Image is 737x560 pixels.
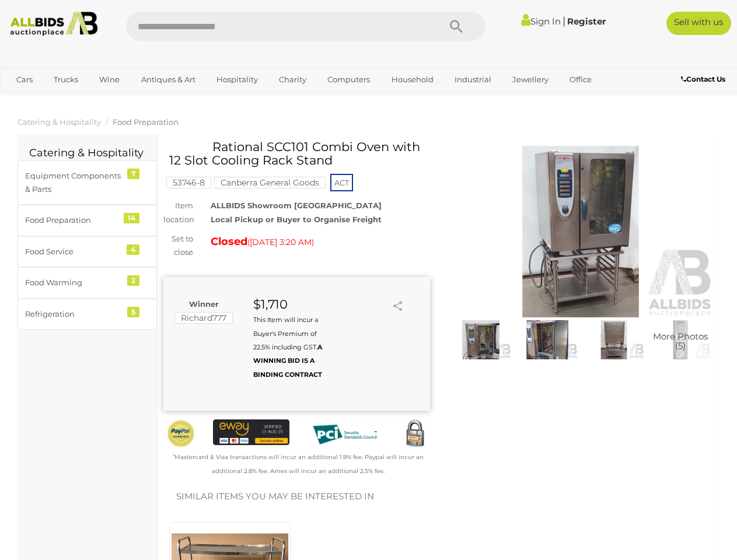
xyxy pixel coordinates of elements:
div: Equipment Components & Parts [25,169,121,197]
a: Catering & Hospitality [18,117,101,127]
h2: Similar items you may be interested in [176,492,701,502]
small: This Item will incur a Buyer's Premium of 22.5% including GST. [253,316,322,379]
a: Refrigeration 5 [18,299,157,330]
img: PCI DSS compliant [307,419,383,450]
a: Sell with us [666,12,731,35]
div: 4 [127,244,139,255]
a: Contact Us [681,73,728,86]
img: Rational SCC101 Combi Oven with 12 Slot Cooling Rack Stand [517,320,578,359]
b: A WINNING BID IS A BINDING CONTRACT [253,343,322,379]
a: Food Preparation [113,117,179,127]
a: Food Warming 2 [18,267,157,298]
img: eWAY Payment Gateway [213,419,289,444]
a: More Photos(5) [650,320,711,359]
div: Food Service [25,245,121,258]
a: Food Service 4 [18,236,157,267]
h2: Catering & Hospitality [29,148,145,159]
a: Industrial [447,70,499,89]
a: Sports [9,89,48,108]
strong: Closed [211,235,247,248]
b: Winner [189,299,219,309]
a: Jewellery [505,70,556,89]
img: Rational SCC101 Combi Oven with 12 Slot Cooling Rack Stand [584,320,644,359]
a: Register [567,16,606,27]
b: Contact Us [681,75,725,83]
div: 5 [127,307,139,317]
a: Equipment Components & Parts 7 [18,160,157,205]
div: 2 [127,275,139,286]
li: Watch this item [375,299,387,310]
div: Refrigeration [25,307,121,321]
span: More Photos (5) [653,331,708,351]
div: 14 [124,213,139,223]
a: 53746-8 [166,178,211,187]
mark: Richard777 [174,312,233,324]
button: Search [427,12,485,41]
a: Wine [92,70,127,89]
mark: 53746-8 [166,177,211,188]
span: | [563,15,565,27]
a: Cars [9,70,40,89]
strong: Local Pickup or Buyer to Organise Freight [211,215,382,224]
img: Allbids.com.au [5,12,103,36]
a: Office [562,70,599,89]
div: Food Preparation [25,213,121,227]
img: Rational SCC101 Combi Oven with 12 Slot Cooling Rack Stand [650,320,711,359]
div: Set to close [155,232,202,260]
span: ACT [330,174,353,191]
a: Food Preparation 14 [18,205,157,236]
strong: $1,710 [253,297,288,311]
a: Computers [320,70,378,89]
a: Antiques & Art [134,70,203,89]
a: Sign In [521,16,561,27]
a: [GEOGRAPHIC_DATA] [54,89,152,108]
strong: ALLBIDS Showroom [GEOGRAPHIC_DATA] [211,201,382,210]
img: Rational SCC101 Combi Oven with 12 Slot Cooling Rack Stand [448,146,714,317]
a: Trucks [46,70,86,89]
span: [DATE] 3:20 AM [250,237,312,247]
h1: Rational SCC101 Combi Oven with 12 Slot Cooling Rack Stand [169,140,427,167]
small: Mastercard & Visa transactions will incur an additional 1.9% fee. Paypal will incur an additional... [173,453,424,474]
a: Household [384,70,441,89]
img: Secured by Rapid SSL [400,419,429,449]
img: Official PayPal Seal [166,419,195,448]
div: Food Warming [25,276,121,289]
mark: Canberra General Goods [214,177,326,188]
span: ( ) [247,237,314,247]
img: Rational SCC101 Combi Oven with 12 Slot Cooling Rack Stand [450,320,511,359]
a: Charity [271,70,314,89]
a: Canberra General Goods [214,178,326,187]
div: 7 [127,169,139,179]
div: Item location [155,199,202,226]
a: Hospitality [209,70,266,89]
